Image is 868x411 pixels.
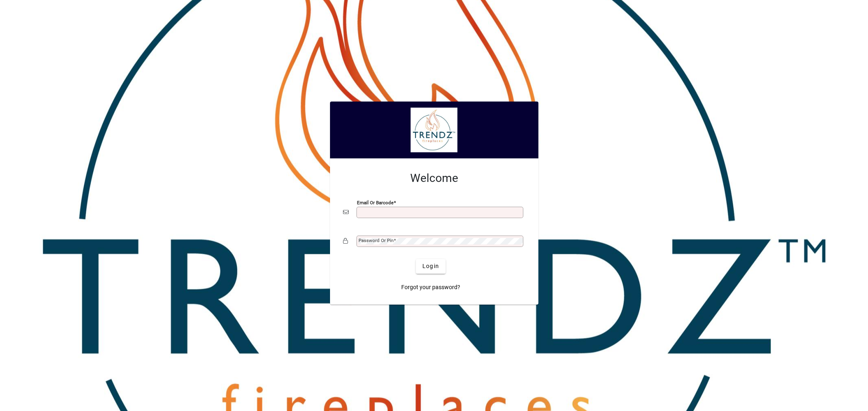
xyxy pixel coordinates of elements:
[401,283,460,292] span: Forgot your password?
[343,171,525,185] h2: Welcome
[422,262,439,270] span: Login
[357,199,394,205] mat-label: Email or Barcode
[398,280,464,295] a: Forgot your password?
[359,238,394,243] mat-label: Password or Pin
[416,259,446,274] button: Login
